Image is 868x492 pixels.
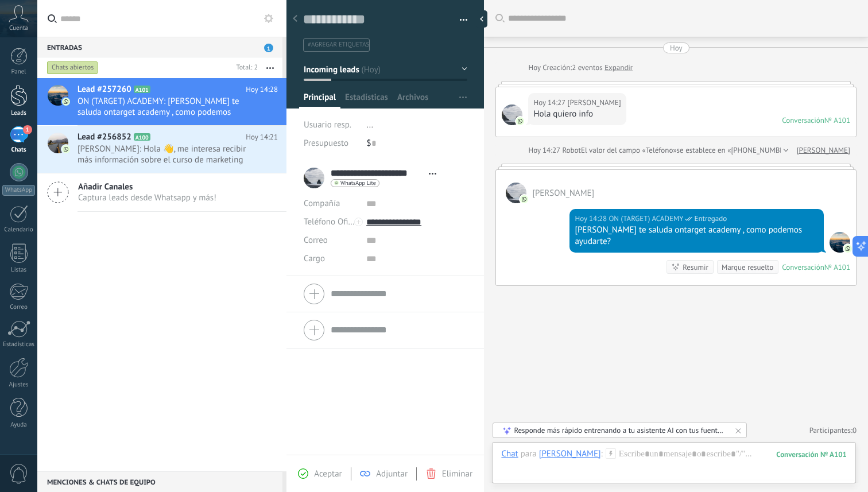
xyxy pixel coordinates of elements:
span: Teléfono Oficina [304,216,363,227]
div: Hoy 14:28 [575,213,609,224]
span: 1 [264,44,273,52]
div: Estadísticas [2,341,36,348]
span: Santiago David Hidrovo [502,104,522,125]
span: Entregado [694,213,727,224]
div: Creación: [528,62,633,73]
div: Conversación [782,115,824,125]
span: Aceptar [314,468,342,479]
span: Archivos [397,92,428,109]
span: Presupuesto [304,138,348,149]
button: Correo [304,231,328,250]
div: Hola quiero info [533,109,621,120]
span: Santiago David Hidrovo [567,97,621,109]
span: ON (TARGET) ACADEMY (Oficina de Venta) [609,213,683,224]
button: Teléfono Oficina [304,213,358,231]
div: № A101 [824,115,850,125]
div: Total: 2 [232,62,258,73]
div: WhatsApp [2,185,35,196]
div: Ayuda [2,421,36,429]
div: 101 [776,450,847,459]
div: Compañía [304,195,358,213]
a: Expandir [604,62,633,73]
div: Calendario [2,226,36,234]
span: Eliminar [442,468,472,479]
span: Hoy 14:21 [246,131,278,143]
div: Presupuesto [304,134,358,153]
div: Correo [2,304,36,311]
span: 1 [23,125,32,134]
div: Ocultar [476,10,487,28]
img: com.amocrm.amocrmwa.svg [520,195,528,203]
div: $ [367,134,468,153]
span: A101 [134,86,150,93]
span: Santiago David Hidrovo [532,188,594,199]
span: se establece en «[PHONE_NUMBER]» [677,145,795,156]
span: Lead #257260 [77,84,131,95]
span: El valor del campo «Teléfono» [581,145,677,156]
div: Ajustes [2,381,36,389]
div: Chats [2,146,36,154]
span: para [521,448,537,460]
div: Panel [2,68,36,76]
div: Santiago David Hidrovo [539,448,601,459]
span: ON (TARGET) ACADEMY [830,232,850,253]
span: Usuario resp. [304,119,351,130]
span: Adjuntar [376,468,408,479]
span: Añadir Canales [78,181,216,192]
button: Más [258,57,282,78]
span: : [601,448,603,460]
span: Robot [562,145,580,155]
img: com.amocrm.amocrmwa.svg [62,98,70,106]
img: com.amocrm.amocrmwa.svg [62,145,70,153]
div: Hoy [670,42,683,53]
a: Participantes:0 [809,425,857,435]
img: com.amocrm.amocrmwa.svg [844,245,852,253]
div: Hoy 14:27 [533,97,567,109]
div: Leads [2,110,36,117]
span: Correo [304,235,328,246]
span: Lead #256852 [77,131,131,143]
a: Lead #256852 A100 Hoy 14:21 [PERSON_NAME]: Hola 👋, me interesa recibir más información sobre el c... [37,126,286,173]
span: 0 [852,425,857,435]
div: Chats abiertos [47,61,98,75]
div: Hoy 14:27 [528,145,562,156]
div: Listas [2,266,36,274]
div: Cargo [304,250,358,268]
img: com.amocrm.amocrmwa.svg [516,117,524,125]
div: Responde más rápido entrenando a tu asistente AI con tus fuentes de datos [514,425,726,435]
div: Usuario resp. [304,116,358,134]
div: Marque resuelto [722,262,773,273]
span: #agregar etiquetas [308,41,369,49]
span: Santiago David Hidrovo [506,183,526,203]
span: Estadísticas [345,92,388,109]
div: Hoy [528,62,542,73]
span: ON (TARGET) ACADEMY: [PERSON_NAME] te saluda ontarget academy , como podemos ayudarte? [77,96,256,118]
div: Resumir [683,262,708,273]
span: Principal [304,92,336,109]
span: Captura leads desde Whatsapp y más! [78,192,216,203]
span: [PERSON_NAME]: Hola 👋, me interesa recibir más información sobre el curso de marketing digital on... [77,144,256,165]
span: Cuenta [9,25,28,32]
span: Hoy 14:28 [246,84,278,95]
div: Conversación [782,262,824,272]
span: A100 [134,133,150,141]
span: WhatsApp Lite [340,180,376,186]
div: Entradas [37,37,282,57]
a: [PERSON_NAME] [797,145,850,156]
span: ... [367,119,374,130]
a: Lead #257260 A101 Hoy 14:28 ON (TARGET) ACADEMY: [PERSON_NAME] te saluda ontarget academy , como ... [37,78,286,125]
div: Menciones & Chats de equipo [37,471,282,492]
div: № A101 [824,262,850,272]
div: [PERSON_NAME] te saluda ontarget academy , como podemos ayudarte? [575,224,819,247]
span: Cargo [304,254,325,263]
span: 2 eventos [572,62,602,73]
